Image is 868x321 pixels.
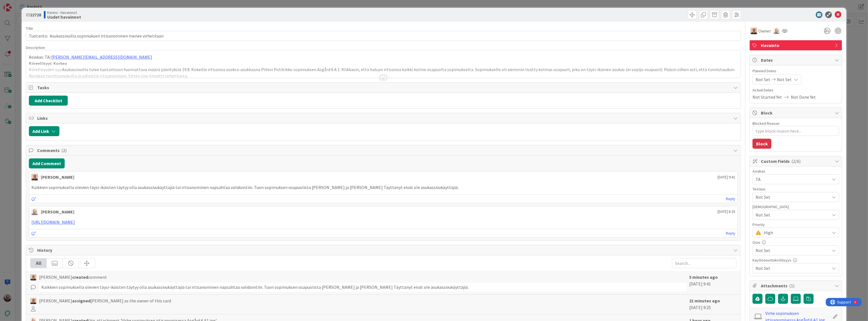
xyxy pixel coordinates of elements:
div: [PERSON_NAME] [41,174,74,180]
span: TA [756,176,829,183]
span: Not Set [756,76,770,83]
b: assigned [72,298,90,303]
b: 21 minutes ago [689,298,720,303]
label: Title [26,26,33,31]
span: Not Started Yet [753,94,782,100]
button: Add Checklist [29,96,68,106]
span: Not Set [756,265,829,272]
span: Actual Dates [753,87,839,93]
button: Block [753,139,771,149]
span: Kenno - Havainnot [47,10,81,15]
button: Add Comment [29,158,65,168]
span: Tasks [37,84,731,91]
span: ( 2 ) [61,148,67,153]
span: Havainto [761,42,832,49]
span: Comments [37,147,731,154]
span: Support [12,1,25,8]
a: Reply [726,230,735,237]
span: Attachments [761,282,832,289]
button: Add Link [29,126,59,136]
span: ID [26,11,41,18]
img: MK [30,274,36,280]
input: Search... [672,258,736,268]
div: Asiakas [753,169,839,173]
span: High [764,229,827,237]
img: MK [30,298,36,304]
p: Asiakas: TA/ [29,54,738,60]
a: [PERSON_NAME][EMAIL_ADDRESS][DOMAIN_NAME] [51,54,152,60]
a: Reply [726,195,735,202]
p: Kaikkien sopimuksella olevien täysi-ikäisten täytyy olla asukassivukäyttäjiä tai irtisanominen na... [31,184,735,191]
span: Owner [758,28,771,34]
div: Käyttöönottokriittisyys [753,258,839,262]
img: NG [31,208,38,215]
span: Description [26,45,45,50]
img: MK [751,28,757,34]
span: ( 1 ) [789,283,794,288]
div: Kaikkien sopimuksella olevien täysi-ikäisten täytyy olla asukassivukäyttäjiä tai irtisanominen na... [39,283,686,292]
b: Uudet havainnot [47,15,81,19]
span: History [37,247,731,253]
span: Not Set [756,247,829,254]
b: 22728 [30,12,41,18]
span: Not Set [777,76,792,83]
span: Not Set [756,194,829,200]
div: [DATE] 9:25 [689,297,736,311]
img: MK [31,174,38,180]
span: ( 2/6 ) [791,158,801,164]
span: Not Done Yet [791,94,816,100]
div: [PERSON_NAME] [41,208,74,215]
span: Not Set [756,211,829,218]
a: [URL][DOMAIN_NAME] [31,219,75,225]
b: 5 minutes ago [689,274,718,280]
span: Dates [761,57,832,63]
span: [PERSON_NAME] [PERSON_NAME] as the owner of this card [39,297,171,304]
input: type card name here... [26,31,741,41]
b: created [72,274,88,280]
span: Custom Fields [761,158,832,165]
div: [DATE] 9:41 [689,274,736,292]
span: [DATE] 8:35 [718,209,735,215]
div: [DEMOGRAPHIC_DATA] [753,205,839,209]
div: Osio [753,240,839,244]
span: [DATE] 9:41 [718,174,735,180]
span: [PERSON_NAME] comment [39,274,107,280]
div: All [31,258,47,268]
p: Kiireellisyys: Korkea [29,60,738,67]
div: 4 [29,2,30,7]
div: Priority [753,223,839,227]
span: Links [37,115,731,121]
img: NG [774,28,780,34]
label: Blocked Reason [753,121,779,126]
span: Planned Dates [753,68,839,74]
div: Testaus [753,187,839,191]
span: Block [761,110,832,116]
